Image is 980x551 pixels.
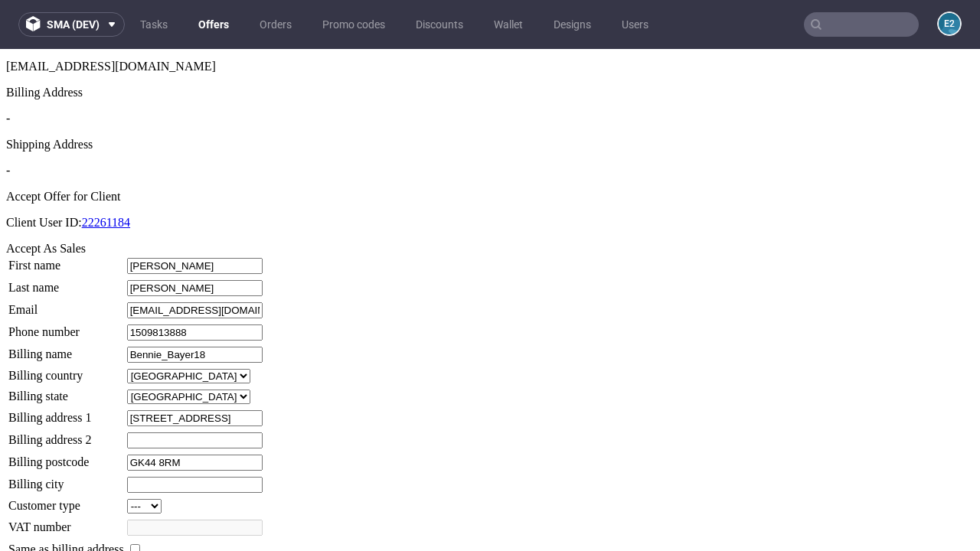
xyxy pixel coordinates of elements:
[8,230,125,248] td: Last name
[8,405,125,422] td: Billing postcode
[8,208,125,226] td: First name
[612,12,658,37] a: Users
[6,37,974,51] div: Billing Address
[407,12,472,37] a: Discounts
[8,297,125,315] td: Billing name
[8,340,125,356] td: Billing state
[8,319,125,335] td: Billing country
[18,12,125,37] button: sma (dev)
[8,449,125,465] td: Customer type
[8,427,125,445] td: Billing city
[8,470,125,487] td: VAT number
[131,12,177,37] a: Tasks
[189,12,238,37] a: Offers
[6,63,10,76] span: -
[6,141,974,155] div: Accept Offer for Client
[6,167,974,181] p: Client User ID:
[82,167,130,180] a: 22261184
[6,193,974,207] div: Accept As Sales
[485,12,532,37] a: Wallet
[8,383,125,400] td: Billing address 2
[8,253,125,270] td: Email
[47,19,100,30] span: sma (dev)
[939,13,960,34] figcaption: e2
[8,492,125,509] td: Same as billing address
[6,115,10,128] span: -
[8,360,125,378] td: Billing address 1
[250,12,301,37] a: Orders
[6,11,216,24] span: [EMAIL_ADDRESS][DOMAIN_NAME]
[8,275,125,292] td: Phone number
[544,12,600,37] a: Designs
[313,12,394,37] a: Promo codes
[6,89,974,103] div: Shipping Address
